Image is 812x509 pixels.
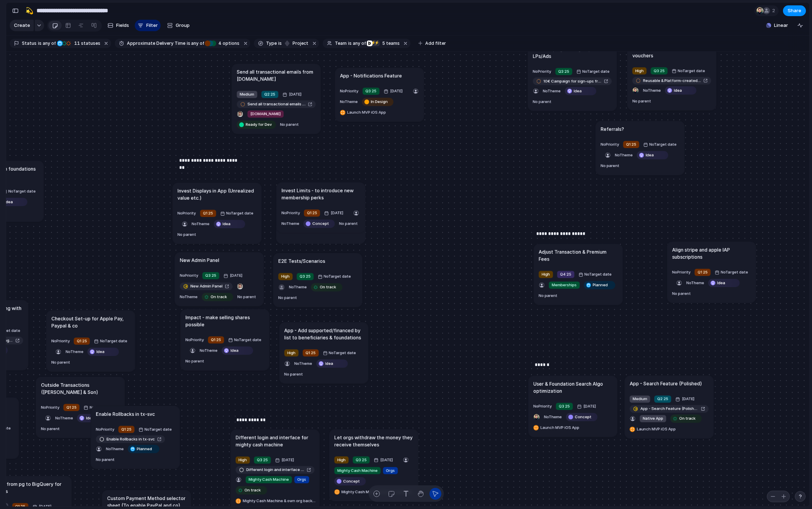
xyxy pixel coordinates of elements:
span: Group [176,22,190,29]
span: Concept [312,221,329,227]
button: No parent [39,424,61,433]
span: No parent [284,371,303,376]
span: No parent [51,360,70,364]
span: Idea [96,349,104,355]
span: No Theme [106,446,124,451]
button: NoPriority [599,139,621,149]
span: Idea [646,152,654,158]
button: Q3 25 [252,455,272,465]
button: High [277,272,294,281]
button: NoPriority [338,86,360,96]
span: High [542,271,550,277]
button: Q2 25 [653,394,673,404]
span: No Theme [643,88,661,92]
button: NoTarget date [642,139,678,149]
span: No Priority [340,89,358,93]
button: On track [669,414,703,423]
span: 5 [380,41,386,46]
span: No Target date [324,273,351,279]
button: [DATE] [281,90,305,99]
button: NoPriority [280,208,301,218]
span: Send all transactional emails from [DOMAIN_NAME] [247,101,305,107]
span: No Target date [584,271,612,277]
span: is [348,40,352,47]
span: No Priority [185,337,204,342]
span: Q2 25 [264,91,275,97]
a: Enable Rollbacks in tx-svc [96,435,165,443]
button: Idea [76,413,110,423]
span: Q3 25 [356,457,367,463]
span: No Theme [615,152,633,157]
span: No Theme [180,294,198,299]
button: project [282,39,310,47]
span: Idea [5,199,13,205]
button: Concept [565,412,599,422]
button: NoTheme [280,219,301,228]
button: [DATE] [575,401,599,411]
span: Ready for Dev [246,122,272,127]
span: High [281,273,290,279]
span: Q1 25 [122,426,132,432]
button: Q4 25 [556,270,576,279]
button: NoTarget date [92,336,129,346]
button: 4 options [205,39,241,47]
span: is [38,40,42,47]
button: Q1 25 [72,336,91,346]
span: No parent [280,122,299,127]
button: NoTheme [288,282,308,292]
span: No parent [600,163,619,168]
span: No Priority [672,270,690,274]
button: Concept [302,219,336,228]
span: [DATE] [329,209,345,216]
button: On track [309,282,344,292]
button: NoTheme [338,97,359,106]
span: Share [788,7,801,14]
button: ⚡⚡5 teams [366,39,401,47]
span: No Target date [226,210,253,216]
span: Medium [633,396,647,402]
span: [DOMAIN_NAME] [251,111,281,117]
button: High [333,455,350,464]
button: is [277,39,283,47]
span: Q1 25 [306,350,316,356]
span: No parent [533,99,551,104]
button: NoPriority [176,209,198,218]
button: [DATE] [222,271,246,280]
a: 10€ Campaign for sign-ups from LPs/Ads [533,77,612,85]
button: Q3 25 [554,67,574,76]
span: No Target date [678,68,705,73]
button: Group [163,20,193,31]
button: Ready for Dev [235,120,277,129]
span: Q3 25 [300,273,311,279]
button: Mighty Cash Machine & own org back-end [234,496,318,505]
span: Concept [575,414,592,420]
span: No parent [177,232,196,237]
span: Q1 25 [77,338,87,344]
button: Idea [86,347,120,356]
button: Q3 25 [201,271,220,280]
button: No parent [184,356,205,366]
button: Launch MVP iOS App [628,424,677,434]
button: [DOMAIN_NAME] [246,109,285,118]
span: Linear [774,22,788,29]
span: No Theme [55,415,73,420]
button: Q1 25 [693,267,712,277]
button: Q2 25 [260,90,280,99]
span: Idea [325,361,333,366]
span: High [238,457,247,463]
span: [DATE] [288,91,303,97]
button: [DATE] [323,208,346,218]
span: Add filter [425,40,446,47]
span: High [635,68,644,73]
span: Idea [674,87,682,93]
span: No Theme [192,221,210,226]
span: Create [14,22,30,29]
span: project [290,40,308,47]
span: No parent [632,98,651,103]
button: Idea [635,150,670,160]
button: Idea [563,86,598,95]
span: Idea [717,280,725,286]
span: No Target date [582,68,609,74]
span: No Theme [200,348,218,352]
span: No Target date [649,142,676,147]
